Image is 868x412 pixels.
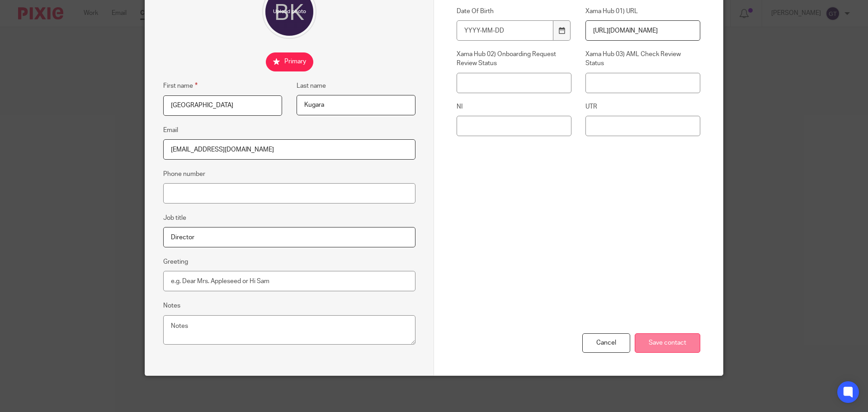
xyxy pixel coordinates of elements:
[635,333,700,353] input: Save contact
[457,20,553,41] input: YYYY-MM-DD
[457,50,571,68] label: Xama Hub 02) Onboarding Request Review Status
[163,81,198,91] label: First name
[582,333,630,353] div: Cancel
[163,213,186,223] label: Job title
[585,50,700,68] label: Xama Hub 03) AML Check Review Status
[457,7,571,16] label: Date Of Birth
[457,102,571,111] label: NI
[297,81,326,90] label: Last name
[163,126,178,135] label: Email
[585,102,700,111] label: UTR
[163,271,415,291] input: e.g. Dear Mrs. Appleseed or Hi Sam
[163,301,180,310] label: Notes
[585,7,700,16] label: Xama Hub 01) URL
[163,257,188,266] label: Greeting
[163,170,205,179] label: Phone number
